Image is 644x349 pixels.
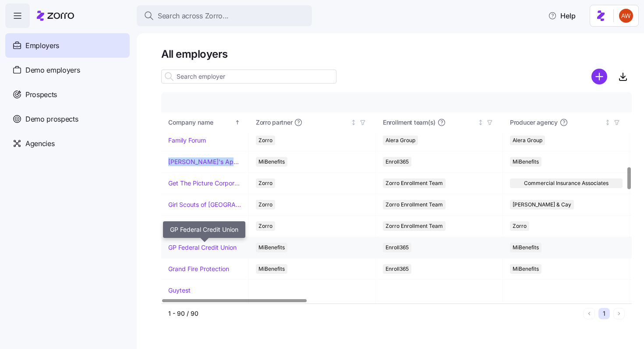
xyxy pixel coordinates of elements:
span: Zorro [258,178,272,188]
button: Search across Zorro... [137,5,312,26]
span: Zorro [258,221,272,231]
a: Family Forum [168,136,206,145]
span: MiBenefits [258,157,285,167]
th: Company nameSorted ascending [161,112,249,133]
span: Enrollment team(s) [383,118,435,127]
span: Employers [25,40,59,51]
div: Not sorted [605,119,611,126]
span: MiBenefits [258,264,285,274]
img: 3c671664b44671044fa8929adf5007c6 [619,9,633,23]
a: Girl Scouts of [GEOGRAPHIC_DATA][US_STATE] [168,200,241,209]
span: MiBenefits [513,157,539,167]
a: [PERSON_NAME]'s Appliance/[PERSON_NAME]'s Academy/Fluid Services [168,157,241,166]
span: Zorro [258,136,272,145]
span: Zorro Enrollment Team [386,200,443,209]
span: Agencies [25,138,54,149]
button: Next page [613,308,625,319]
th: Producer agencyNot sorted [503,112,630,133]
button: Previous page [584,308,595,319]
a: Prospects [5,82,130,107]
span: Enroll365 [386,243,409,252]
a: Demo prospects [5,107,130,131]
div: Not sorted [478,119,484,126]
div: Not sorted [350,119,357,126]
h1: All employers [161,47,632,61]
button: Help [541,7,583,24]
span: [PERSON_NAME] & Cay [513,200,571,209]
span: MiBenefits [513,243,539,252]
a: Get The Picture Corporation [168,179,241,188]
span: Zorro Enrollment Team [386,221,443,231]
span: Zorro [258,200,272,209]
span: Demo employers [25,65,80,76]
span: Enroll365 [386,157,409,167]
span: Enroll365 [386,264,409,274]
th: Enrollment team(s)Not sorted [376,112,503,133]
th: Zorro partnerNot sorted [249,112,376,133]
div: Company name [168,118,233,127]
span: Producer agency [510,118,558,127]
span: Alera Group [513,136,542,145]
input: Search employer [161,70,336,84]
a: Employers [5,33,130,58]
a: GP Federal Credit Union [168,243,237,252]
span: MiBenefits [513,264,539,274]
span: Commercial Insurance Associates [524,178,609,188]
a: Agencies [5,131,130,156]
button: 1 [598,308,610,319]
span: Alera Group [386,136,415,145]
a: Grand Fire Protection [168,265,229,273]
a: Guytest [168,286,191,295]
div: Sorted ascending [234,119,241,126]
a: GLV International [GEOGRAPHIC_DATA] [168,222,241,230]
span: MiBenefits [258,243,285,252]
div: 1 - 90 / 90 [168,309,580,318]
span: Demo prospects [25,114,78,125]
span: Zorro partner [256,118,292,127]
span: Zorro [513,221,527,231]
span: Zorro Enrollment Team [386,178,443,188]
span: Help [548,10,576,21]
svg: add icon [591,69,607,84]
a: Demo employers [5,58,130,82]
span: Search across Zorro... [158,10,229,21]
span: Prospects [25,89,57,100]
